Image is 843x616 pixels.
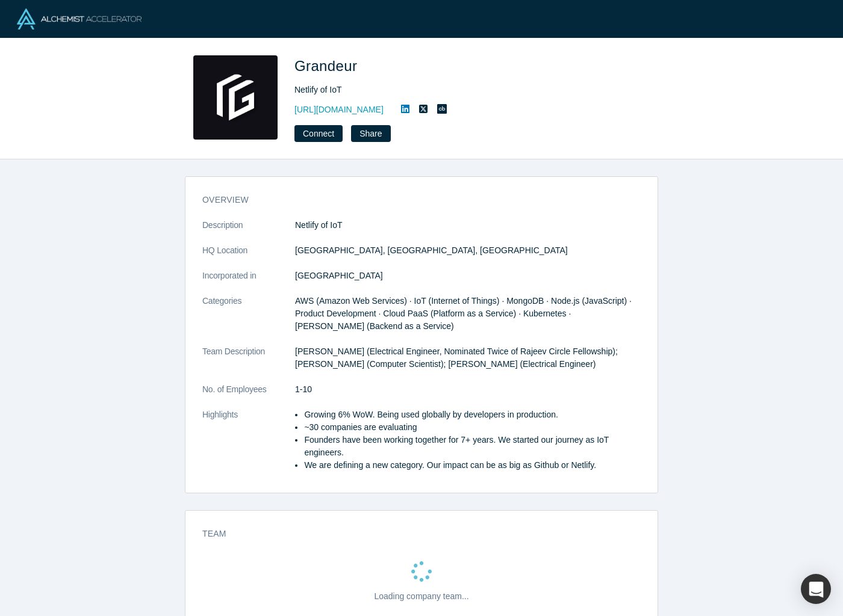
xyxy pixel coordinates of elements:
span: AWS (Amazon Web Services) · IoT (Internet of Things) · MongoDB · Node.js (JavaScript) · Product D... [295,296,632,331]
dt: No. of Employees [202,383,295,408]
p: [PERSON_NAME] (Electrical Engineer, Nominated Twice of Rajeev Circle Fellowship); [PERSON_NAME] (... [295,345,641,371]
dd: [GEOGRAPHIC_DATA], [GEOGRAPHIC_DATA], [GEOGRAPHIC_DATA] [295,244,641,257]
span: Grandeur [294,58,361,74]
dt: HQ Location [202,244,295,269]
h3: overview [202,194,624,206]
dt: Team Description [202,345,295,383]
button: Connect [294,125,343,142]
a: [URL][DOMAIN_NAME] [294,103,384,116]
dt: Highlights [202,408,295,484]
dt: Incorporated in [202,269,295,295]
dd: 1-10 [295,383,641,396]
p: Loading company team... [374,590,468,603]
button: Share [351,125,390,142]
img: Grandeur's Logo [193,55,278,140]
dt: Categories [202,295,295,345]
div: Netlify of IoT [294,84,632,96]
li: Founders have been working together for 7+ years. We started our journey as IoT engineers. [304,434,641,459]
p: Netlify of IoT [295,219,641,232]
li: ~30 companies are evaluating [304,421,641,434]
li: We are defining a new category. Our impact can be as big as Github or Netlify. [304,459,641,472]
li: Growing 6% WoW. Being used globally by developers in production. [304,408,641,421]
dt: Description [202,219,295,244]
img: Alchemist Logo [17,8,142,29]
h3: Team [202,528,624,540]
dd: [GEOGRAPHIC_DATA] [295,269,641,282]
